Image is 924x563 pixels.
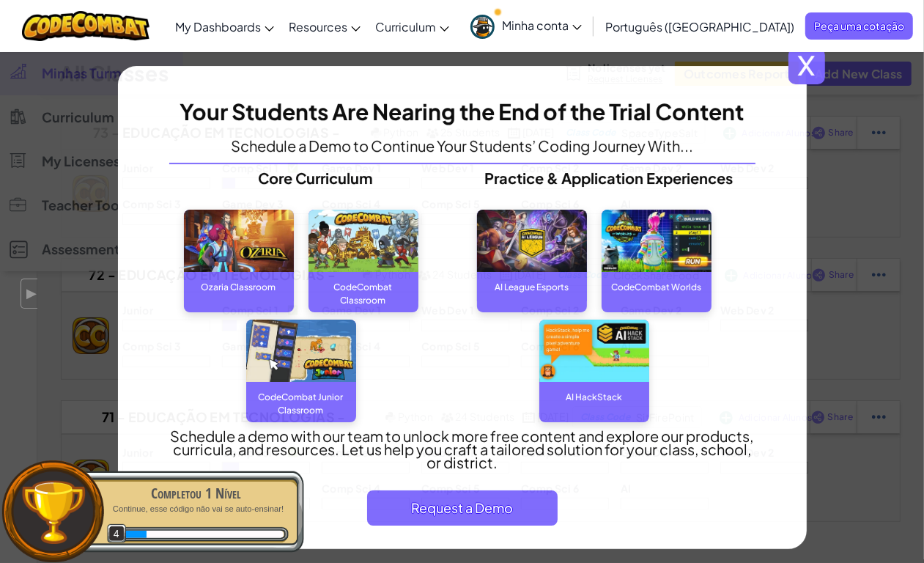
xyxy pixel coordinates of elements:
[470,15,495,39] img: avatar
[20,479,86,545] img: trophy.png
[107,524,127,544] span: 4
[175,19,261,34] span: My Dashboards
[25,283,37,304] span: ▶
[104,483,289,504] div: Completou 1 Nível
[22,11,150,41] img: CodeCombat logo
[289,19,347,34] span: Resources
[168,7,281,46] a: My Dashboards
[805,12,913,40] a: Peça uma cotação
[368,7,457,46] a: Curriculum
[502,18,582,33] span: Minha conta
[104,504,289,515] p: Continue, esse código não vai se auto-ensinar!
[169,172,462,185] p: Core Curriculum
[281,7,368,46] a: Resources
[180,95,744,128] h3: Your Students Are Nearing the End of the Trial Content
[598,7,802,46] a: Português ([GEOGRAPHIC_DATA])
[375,19,436,34] span: Curriculum
[463,3,589,49] a: Minha conta
[605,19,794,34] span: Português ([GEOGRAPHIC_DATA])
